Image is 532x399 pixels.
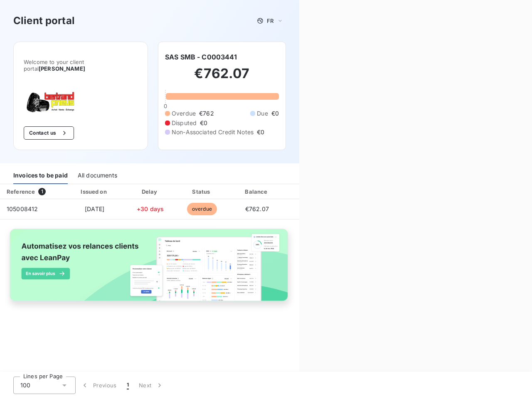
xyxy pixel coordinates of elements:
div: Issued on [66,187,123,196]
div: Balance [230,187,284,196]
span: FR [267,17,273,24]
span: 0 [164,103,167,109]
span: +30 days [137,205,164,212]
div: Delay [127,187,174,196]
span: [PERSON_NAME] [39,65,85,72]
span: €0 [257,128,264,136]
span: 100 [20,381,30,389]
h2: €762.07 [165,65,279,90]
div: All documents [78,167,117,184]
span: €0 [271,109,279,118]
span: 1 [38,188,46,195]
span: Welcome to your client portal [24,59,138,72]
span: 1 [127,381,129,389]
span: €0 [200,119,207,127]
div: Status [177,187,227,196]
span: Overdue [172,109,196,118]
span: [DATE] [85,205,104,212]
span: Due [257,109,268,118]
span: overdue [187,203,217,215]
span: 105008412 [7,205,38,212]
span: €762 [199,109,214,118]
button: Previous [76,377,122,394]
span: €762.07 [245,205,269,212]
span: Non-Associated Credit Notes [172,128,254,136]
button: 1 [122,377,134,394]
img: banner [3,224,296,313]
h3: Client portal [13,13,75,28]
h6: SAS SMB - C0003441 [165,52,237,62]
div: Reference [7,188,35,195]
button: Next [134,377,169,394]
img: Company logo [24,92,77,113]
div: Invoices to be paid [13,167,68,184]
div: PDF [287,187,329,196]
span: Disputed [172,119,197,127]
button: Contact us [24,126,74,140]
